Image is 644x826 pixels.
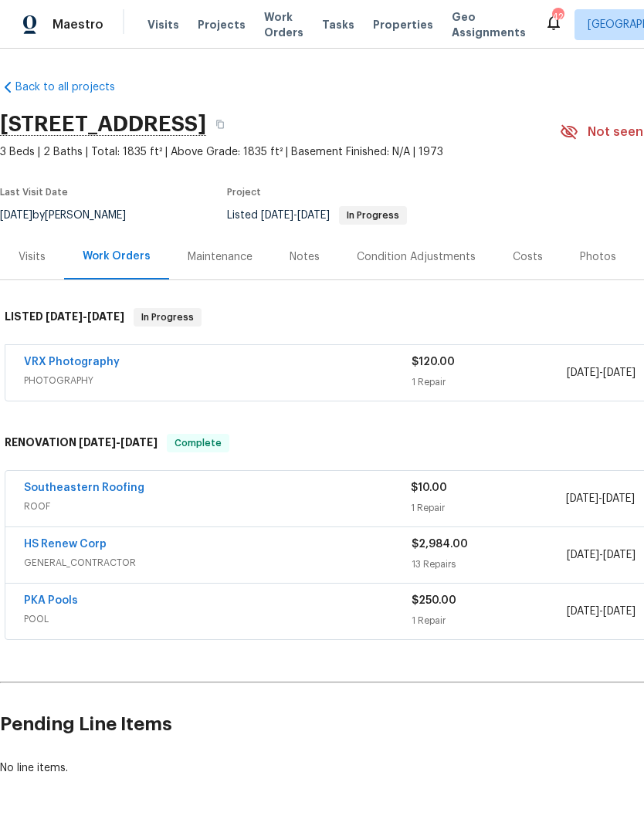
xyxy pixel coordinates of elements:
span: In Progress [135,310,200,325]
span: [DATE] [567,606,599,617]
span: $2,984.00 [412,539,468,550]
div: Maintenance [188,249,253,265]
span: [DATE] [603,606,636,617]
span: - [567,547,636,563]
div: Notes [290,249,320,265]
a: HS Renew Corp [24,539,107,550]
div: 42 [552,9,563,25]
div: 13 Repairs [412,557,567,572]
span: [DATE] [79,437,116,448]
span: Projects [198,17,246,32]
span: - [566,491,635,506]
span: - [567,365,636,381]
div: 1 Repair [412,613,567,628]
span: Geo Assignments [452,9,526,40]
span: [DATE] [567,367,599,378]
div: Visits [19,249,46,265]
span: - [46,311,124,322]
span: [DATE] [603,367,636,378]
span: $250.00 [412,595,456,606]
span: Listed [227,210,407,221]
span: [DATE] [566,493,598,504]
span: Maestro [53,17,103,32]
button: Copy Address [206,110,234,138]
div: 1 Repair [412,374,567,390]
div: Photos [580,249,616,265]
span: [DATE] [567,550,599,560]
h6: RENOVATION [5,434,158,452]
a: VRX Photography [24,357,120,367]
span: POOL [24,611,412,627]
span: GENERAL_CONTRACTOR [24,555,412,570]
span: ROOF [24,499,411,514]
div: Costs [513,249,543,265]
h6: LISTED [5,308,124,327]
span: - [567,604,636,619]
span: [DATE] [261,210,293,221]
a: PKA Pools [24,595,78,606]
span: [DATE] [603,550,636,560]
span: - [79,437,158,448]
span: - [261,210,330,221]
div: Condition Adjustments [357,249,476,265]
span: $120.00 [412,357,455,367]
span: [DATE] [87,311,124,322]
span: Complete [168,435,228,451]
span: [DATE] [297,210,330,221]
span: PHOTOGRAPHY [24,373,412,388]
span: Visits [147,17,179,32]
div: Work Orders [83,249,151,264]
span: [DATE] [602,493,635,504]
span: Work Orders [264,9,303,40]
span: Project [227,188,261,197]
a: Southeastern Roofing [24,482,144,493]
span: Tasks [322,19,354,30]
div: 1 Repair [411,500,565,516]
span: Properties [373,17,433,32]
span: [DATE] [46,311,83,322]
span: [DATE] [120,437,158,448]
span: $10.00 [411,482,447,493]
span: In Progress [341,211,405,220]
